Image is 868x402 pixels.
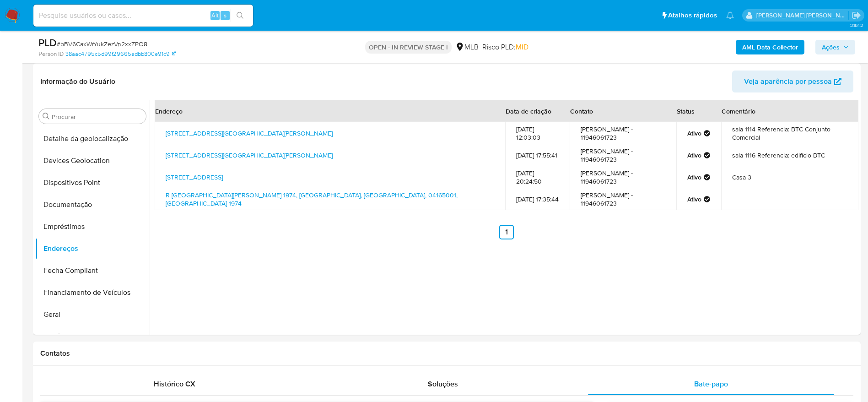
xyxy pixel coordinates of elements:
[38,35,57,50] b: PLD
[694,379,728,389] span: Bate-papo
[588,136,603,145] strong: Ativo
[166,132,284,149] a: [STREET_ADDRESS][GEOGRAPHIC_DATA][PERSON_NAME]
[224,11,226,20] span: s
[296,108,437,130] th: Data de criação
[756,11,849,20] p: lucas.santiago@mercadolivre.com
[718,152,859,174] td: sala 1116 Referencia: edifício BTC
[852,11,861,20] a: Sair
[718,130,859,152] td: sala 1114 Referencia: BTC Conjunto Comercial
[35,194,150,216] button: Documentação
[437,130,577,152] td: [PERSON_NAME] - 11946061723
[155,108,296,130] th: Endereço
[815,40,855,54] button: Ações
[499,243,514,258] a: Ir a la página 1
[296,152,437,174] td: [DATE] 17:55:41
[726,11,734,19] a: Notificações
[65,50,176,58] a: 38aac4795c5d99f29665adbb800e91c9
[52,113,142,121] input: Procurar
[166,180,223,189] a: [STREET_ADDRESS]
[588,180,603,189] strong: Ativo
[35,238,150,260] button: Endereços
[33,10,253,22] input: Pesquise usuários ou casos...
[455,42,479,52] div: MLB
[296,130,437,152] td: [DATE] 12:03:03
[296,196,437,228] td: [DATE] 17:35:44
[428,379,458,389] span: Soluções
[155,243,858,258] nav: Paginación
[35,304,150,326] button: Geral
[154,379,195,389] span: Histórico CX
[718,174,859,196] td: Casa 3
[43,113,50,120] button: Procurar
[668,11,717,20] span: Atalhos rápidos
[732,71,853,92] button: Veja aparência por pessoa
[231,9,249,22] button: search-icon
[166,154,284,171] a: [STREET_ADDRESS][GEOGRAPHIC_DATA][PERSON_NAME]
[40,349,853,358] h1: Contatos
[437,174,577,196] td: [PERSON_NAME] - 11946061723
[718,108,859,130] th: Comentário
[365,41,452,54] p: OPEN - IN REVIEW STAGE I
[166,195,281,229] a: R [GEOGRAPHIC_DATA][PERSON_NAME] 1974, [GEOGRAPHIC_DATA], [GEOGRAPHIC_DATA], 04165001, [GEOGRAPHI...
[35,150,150,172] button: Devices Geolocation
[437,152,577,174] td: [PERSON_NAME] - 11946061723
[38,50,64,58] b: Person ID
[822,40,840,54] span: Ações
[482,42,528,52] span: Risco PLD:
[437,196,577,228] td: [PERSON_NAME] - 11946061723
[437,108,577,130] th: Contato
[40,77,115,86] h1: Informação do Usuário
[588,208,603,216] strong: Ativo
[35,326,150,348] button: Histórico de Risco PLD
[736,40,804,54] button: AML Data Collector
[742,40,798,54] b: AML Data Collector
[577,108,718,130] th: Status
[35,172,150,194] button: Dispositivos Point
[35,260,150,282] button: Fecha Compliant
[588,158,603,167] strong: Ativo
[57,39,147,49] span: # bBV6CaxWrYukZezVn2xxZPO8
[516,42,528,52] span: MID
[35,216,150,238] button: Empréstimos
[211,11,219,20] span: Alt
[744,71,832,92] span: Veja aparência por pessoa
[296,174,437,196] td: [DATE] 20:24:50
[35,128,150,150] button: Detalhe da geolocalização
[850,22,863,29] span: 3.161.2
[35,282,150,304] button: Financiamento de Veículos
